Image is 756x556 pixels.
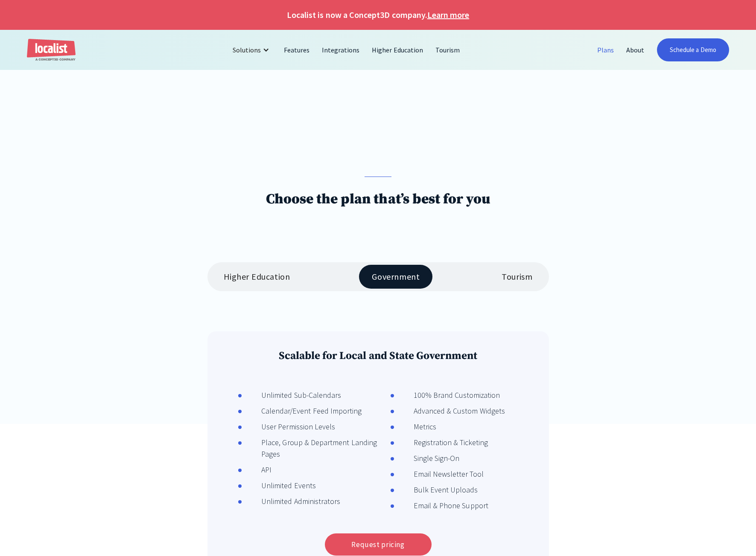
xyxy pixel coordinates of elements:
[427,9,469,21] a: Learn more
[394,389,500,401] div: 100% Brand Customization
[242,480,316,491] div: Unlimited Events
[620,40,651,60] a: About
[224,272,290,282] div: Higher Education
[429,40,466,60] a: Tourism
[242,437,383,460] div: Place, Group & Department Landing Pages
[502,272,532,282] div: Tourism
[266,191,490,208] h1: Choose the plan that’s best for you
[394,437,488,448] div: Registration & Ticketing
[233,45,261,55] div: Solutions
[221,349,535,362] h3: Scalable for Local and State Government
[316,40,366,60] a: Integrations
[242,405,362,417] div: Calendar/Event Feed Importing
[325,533,432,556] a: Request pricing
[242,464,271,475] div: API
[394,500,488,511] div: Email & Phone Support
[394,405,505,417] div: Advanced & Custom Widgets
[372,272,420,282] div: Government
[242,389,341,401] div: Unlimited Sub-Calendars
[27,39,76,61] a: home
[394,452,459,464] div: Single Sign-On
[394,468,484,480] div: Email Newsletter Tool
[278,40,316,60] a: Features
[226,40,278,60] div: Solutions
[394,484,478,495] div: Bulk Event Uploads
[394,421,436,432] div: Metrics
[591,40,620,60] a: Plans
[657,38,729,61] a: Schedule a Demo
[242,421,335,432] div: User Permission Levels
[242,495,340,507] div: Unlimited Administrators
[366,40,429,60] a: Higher Education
